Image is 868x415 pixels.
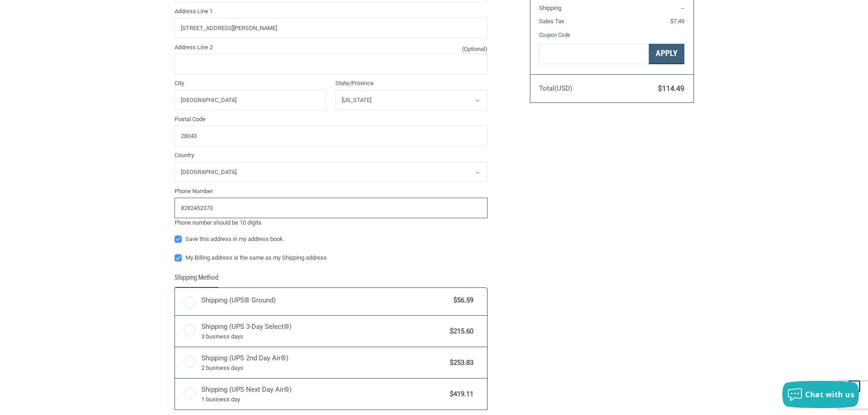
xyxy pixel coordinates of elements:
[175,187,488,196] label: Phone Number
[335,79,488,88] label: State/Province
[539,18,564,25] span: Sales Tax
[446,389,474,400] span: $419.11
[175,218,488,227] div: Phone number should be 10 digits
[201,295,449,306] span: Shipping (UPS® Ground)
[175,79,327,88] label: City
[539,84,572,92] span: Total (USD)
[201,384,446,404] span: Shipping (UPS Next Day Air®)
[175,115,488,124] label: Postal Code
[201,395,446,404] span: 1 business day
[175,7,488,16] label: Address Line 1
[658,84,684,93] span: $114.49
[539,5,561,11] span: Shipping
[201,332,446,341] span: 3 business days
[782,381,859,408] button: Chat with us
[175,151,488,160] label: Country
[201,364,446,373] span: 2 business days
[175,254,488,261] label: My Billing address is the same as my Shipping address
[670,18,684,25] span: $7.49
[649,44,684,64] button: Apply
[449,295,474,306] span: $56.59
[539,44,649,64] input: Gift Certificate or Coupon Code
[175,272,218,287] legend: Shipping Method
[539,31,570,38] a: Coupon Code
[175,236,488,243] label: Save this address in my address book.
[446,326,474,337] span: $215.60
[681,5,684,11] span: --
[446,358,474,368] span: $253.83
[805,389,854,400] span: Chat with us
[201,353,446,372] span: Shipping (UPS 2nd Day Air®)
[462,45,488,54] small: (Optional)
[201,322,446,341] span: Shipping (UPS 3-Day Select®)
[175,43,488,52] label: Address Line 2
